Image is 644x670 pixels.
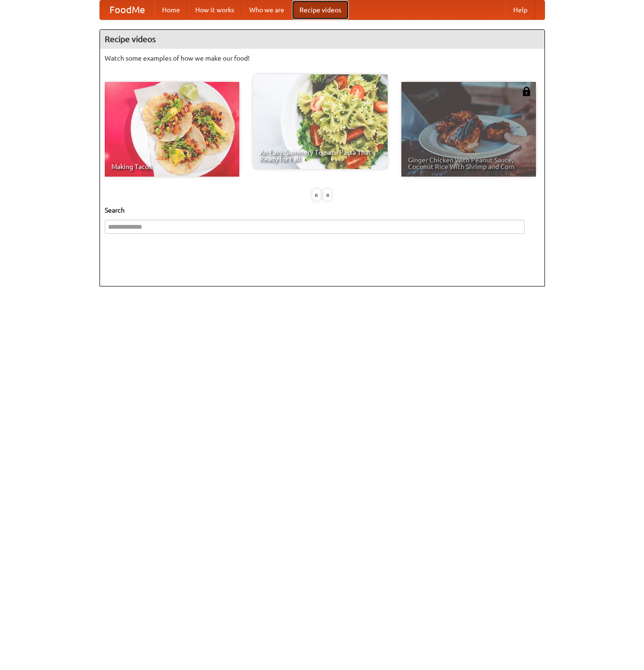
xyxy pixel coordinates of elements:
a: Recipe videos [292,0,349,19]
img: 483408.png [522,87,531,96]
span: Making Tacos [111,163,233,170]
h4: Recipe videos [100,30,544,49]
a: Home [154,0,188,19]
a: Help [506,0,535,19]
a: How it works [188,0,242,19]
h5: Search [105,205,540,215]
span: An Easy, Summery Tomato Pasta That's Ready for Fall [260,149,381,162]
a: An Easy, Summery Tomato Pasta That's Ready for Fall [253,74,388,169]
a: Who we are [242,0,292,19]
p: Watch some examples of how we make our food! [105,54,540,63]
a: Making Tacos [105,82,239,177]
div: « [312,189,321,201]
div: » [323,189,332,201]
a: FoodMe [100,0,154,19]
